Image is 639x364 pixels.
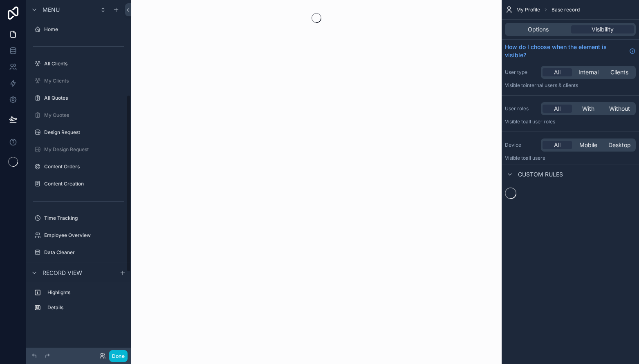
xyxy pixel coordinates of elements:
[505,43,626,59] span: How do I choose when the element is visible?
[578,68,599,76] span: Internal
[44,249,124,256] label: Data Cleaner
[43,269,82,277] span: Record view
[44,146,124,153] label: My Design Request
[31,109,126,122] a: My Quotes
[44,163,124,170] label: Content Orders
[109,350,128,362] button: Done
[505,43,636,59] a: How do I choose when the element is visible?
[31,229,126,242] a: Employee Overview
[528,25,549,33] span: Options
[505,82,636,89] p: Visible to
[526,118,555,125] span: All user roles
[31,143,126,156] a: My Design Request
[582,105,594,113] span: With
[505,105,538,112] label: User roles
[44,129,124,136] label: Design Request
[44,215,124,221] label: Time Tracking
[526,82,578,88] span: Internal users & clients
[505,118,636,125] p: Visible to
[31,92,126,105] a: All Quotes
[44,78,124,84] label: My Clients
[505,69,538,76] label: User type
[505,155,636,161] p: Visible to
[516,7,540,13] span: My Profile
[31,23,126,36] a: Home
[552,7,580,13] span: Base record
[579,141,597,149] span: Mobile
[554,105,561,113] span: All
[31,160,126,173] a: Content Orders
[26,282,131,322] div: scrollable content
[44,60,124,67] label: All Clients
[47,304,123,311] label: Details
[608,141,631,149] span: Desktop
[526,155,545,161] span: all users
[31,126,126,139] a: Design Request
[592,25,614,33] span: Visibility
[31,212,126,225] a: Time Tracking
[31,57,126,70] a: All Clients
[505,142,538,148] label: Device
[47,289,123,296] label: Highlights
[609,105,630,113] span: Without
[44,232,124,239] label: Employee Overview
[610,68,628,76] span: Clients
[43,6,60,14] span: Menu
[554,141,561,149] span: All
[44,26,124,33] label: Home
[31,177,126,190] a: Content Creation
[44,112,124,118] label: My Quotes
[518,170,563,179] span: Custom rules
[44,181,124,187] label: Content Creation
[44,95,124,101] label: All Quotes
[31,74,126,87] a: My Clients
[31,246,126,259] a: Data Cleaner
[554,68,561,76] span: All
